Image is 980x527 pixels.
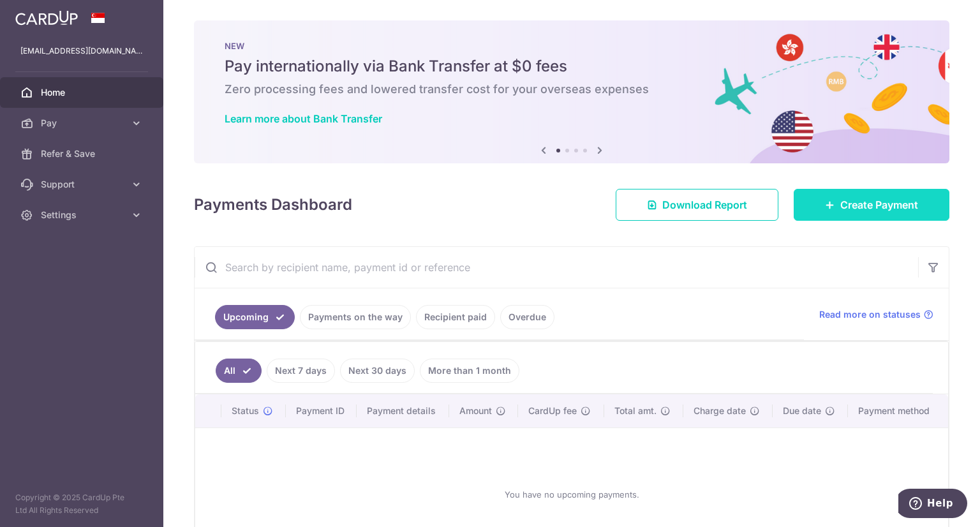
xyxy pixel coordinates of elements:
img: CardUp [15,10,78,26]
span: Home [41,86,125,99]
th: Payment method [848,394,948,427]
span: Amount [459,405,492,417]
input: Search by recipient name, payment id or reference [195,247,918,288]
span: Pay [41,117,125,130]
span: Settings [41,209,125,221]
span: Create Payment [840,197,918,212]
a: Create Payment [794,189,949,221]
span: Download Report [662,197,747,212]
iframe: Opens a widget where you can find more information [898,489,967,521]
span: Charge date [694,405,746,417]
span: Support [41,178,125,191]
p: NEW [225,41,919,51]
th: Payment details [357,394,449,427]
span: Total amt. [614,405,657,417]
a: More than 1 month [420,359,519,383]
a: Download Report [616,189,778,221]
a: Overdue [500,305,554,329]
img: Bank transfer banner [194,20,949,163]
span: Due date [783,405,821,417]
h6: Zero processing fees and lowered transfer cost for your overseas expenses [225,82,919,97]
th: Payment ID [286,394,357,427]
span: Refer & Save [41,147,125,160]
a: Read more on statuses [819,308,933,321]
a: Recipient paid [416,305,495,329]
a: Next 7 days [267,359,335,383]
span: CardUp fee [528,405,577,417]
span: Read more on statuses [819,308,921,321]
h4: Payments Dashboard [194,193,352,216]
a: All [216,359,262,383]
p: [EMAIL_ADDRESS][DOMAIN_NAME] [20,45,143,57]
span: Status [232,405,259,417]
a: Upcoming [215,305,295,329]
a: Learn more about Bank Transfer [225,112,382,125]
a: Payments on the way [300,305,411,329]
a: Next 30 days [340,359,415,383]
h5: Pay internationally via Bank Transfer at $0 fees [225,56,919,77]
